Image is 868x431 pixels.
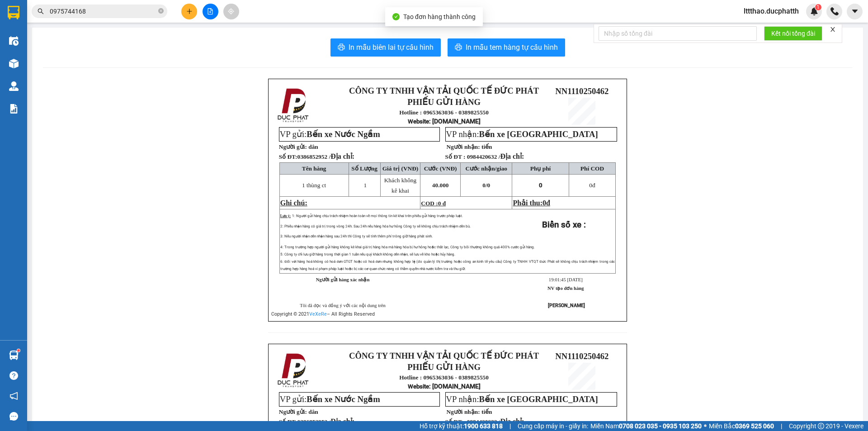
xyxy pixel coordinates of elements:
span: 0/ [482,182,490,189]
span: Hỗ trợ kỹ thuật: [420,421,503,431]
button: file-add [203,4,218,19]
strong: : [DOMAIN_NAME] [408,383,481,390]
span: Cung cấp máy in - giấy in: [518,421,588,431]
strong: CÔNG TY TNHH VẬN TẢI QUỐC TẾ ĐỨC PHÁT [349,351,539,360]
span: Địa chỉ: [500,417,524,425]
button: plus [181,4,197,19]
span: question-circle [9,371,18,380]
img: warehouse-icon [9,36,19,46]
img: warehouse-icon [9,59,19,68]
span: VP nhận: [446,394,598,404]
span: COD : [421,200,446,207]
strong: Biển số xe : [542,220,586,230]
span: notification [9,392,18,400]
input: Tìm tên, số ĐT hoặc mã đơn [50,6,156,16]
span: Tạo đơn hàng thành công [403,13,476,20]
strong: PHIẾU GỬI HÀNG [407,362,481,372]
span: Giá trị (VNĐ) [382,165,419,172]
span: Cước nhận/giao [465,165,507,172]
span: 0984420632 / [467,418,524,425]
strong: Người gửi: [279,143,307,150]
span: Số Lượng [351,165,377,172]
span: NN1110250462 [555,351,609,361]
sup: 1 [17,349,20,352]
span: Địa chỉ: [330,417,354,425]
span: 40.000 [432,182,449,189]
span: check-circle [392,13,400,20]
span: Website [408,383,429,390]
strong: PHIẾU GỬI HÀNG [407,97,481,107]
span: 1 thùng ct [302,182,326,189]
span: 2: Phiếu nhận hàng có giá trị trong vòng 24h. Sau 24h nếu hàng hóa hư hỏng Công ty sẽ không chịu ... [280,224,471,228]
strong: 0708 023 035 - 0935 103 250 [619,422,702,430]
span: Địa chỉ: [330,152,354,160]
span: Bến xe Nước Ngầm [307,129,380,139]
span: 0386852952 / [297,153,354,160]
strong: Người nhận: [447,143,480,150]
span: ⚪️ [704,424,707,428]
span: Địa chỉ: [500,152,524,160]
span: aim [228,8,234,14]
span: tiến [481,408,492,415]
span: 1: Người gửi hàng chịu trách nhiệm hoàn toàn về mọi thông tin kê khai trên phiếu gửi hàng trước p... [292,214,463,218]
span: caret-down [851,7,859,15]
span: Bến xe [GEOGRAPHIC_DATA] [479,129,598,139]
span: close [830,26,836,33]
span: Tên hàng [302,165,326,172]
sup: 1 [815,4,821,10]
span: printer [455,43,462,52]
span: dân [308,408,318,415]
img: logo [275,86,313,124]
strong: Số ĐT: [279,153,354,160]
span: Ghi chú: [280,199,307,207]
strong: : [DOMAIN_NAME] [408,118,481,125]
span: Bến xe [GEOGRAPHIC_DATA] [479,394,598,404]
span: 0 [589,182,592,189]
span: 1 [363,182,367,189]
span: Cước (VNĐ) [424,165,457,172]
span: search [38,8,44,14]
span: Kết nối tổng đài [771,28,815,38]
strong: Người gửi hàng xác nhận [316,277,370,282]
strong: Số ĐT: [279,418,354,425]
img: warehouse-icon [9,81,19,91]
strong: Số ĐT : [445,153,466,160]
span: message [9,412,18,421]
span: In mẫu tem hàng tự cấu hình [466,42,558,53]
img: icon-new-feature [810,7,818,15]
button: aim [223,4,239,19]
span: VP nhận: [446,129,598,139]
img: logo-vxr [8,6,19,19]
button: Kết nối tổng đài [764,26,822,41]
span: tiến [481,143,492,150]
span: lttthao.ducphatth [736,5,806,17]
span: VP gửi: [280,129,380,139]
button: caret-down [847,4,863,19]
strong: Số ĐT : [445,418,466,425]
span: In mẫu biên lai tự cấu hình [349,42,434,53]
input: Nhập số tổng đài [599,26,757,41]
span: 3: Nếu người nhận đến nhận hàng sau 24h thì Công ty sẽ tính thêm phí trông giữ hàng phát sinh. [280,234,433,238]
span: Tôi đã đọc và đồng ý với các nội dung trên [300,303,386,308]
span: NN1110250462 [555,86,609,96]
img: solution-icon [9,104,19,114]
span: Copyright © 2021 – All Rights Reserved [271,311,375,317]
span: Phí COD [580,165,604,172]
strong: Hotline : 0965363036 - 0389825550 [399,109,489,116]
span: Bến xe Nước Ngầm [307,394,380,404]
span: Phải thu: [513,199,550,207]
span: 1 [816,4,820,10]
span: 0 đ [438,200,446,207]
span: dân [308,143,318,150]
span: copyright [818,423,824,429]
span: Phụ phí [530,165,551,172]
strong: 1900 633 818 [464,422,503,430]
span: file-add [207,8,213,14]
button: printerIn mẫu tem hàng tự cấu hình [448,38,565,57]
img: warehouse-icon [9,350,19,360]
strong: Hotline : 0965363036 - 0389825550 [399,374,489,381]
span: Lưu ý: [280,214,291,218]
strong: Người nhận: [447,408,480,415]
span: Khách không kê khai [384,177,416,194]
a: VeXeRe [309,311,327,317]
